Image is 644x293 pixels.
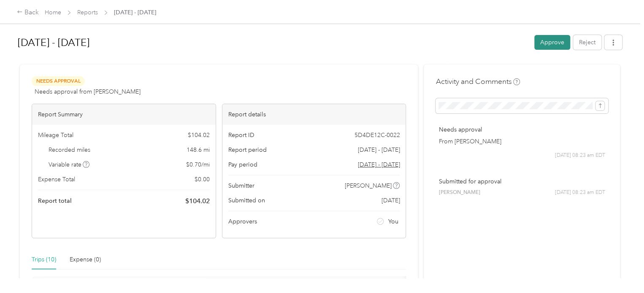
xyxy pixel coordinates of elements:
iframe: Everlance-gr Chat Button Frame [597,246,644,293]
span: Needs approval from [PERSON_NAME] [35,87,141,96]
span: Approvers [228,217,257,226]
span: You [388,217,398,226]
span: 5D4DE12C-0022 [354,131,400,140]
span: $ 0.00 [195,175,210,184]
span: $ 104.02 [188,131,210,140]
span: Recorded miles [49,145,90,154]
div: Back [17,8,39,18]
h1: Aug 25 - 31, 2025 [18,32,528,53]
span: Report total [38,196,72,205]
span: [DATE] [381,196,400,205]
button: Reject [573,35,601,50]
p: Submitted for approval [438,177,605,186]
span: Needs Approval [32,76,85,86]
p: From [PERSON_NAME] [438,137,605,146]
span: Report period [228,145,267,154]
div: Trips (10) [32,255,56,264]
span: Expense Total [38,175,75,184]
span: $ 104.02 [185,196,210,206]
span: [DATE] - [DATE] [114,8,156,17]
span: [DATE] - [DATE] [357,145,400,154]
button: Approve [534,35,570,50]
p: Needs approval [438,125,605,134]
span: [DATE] 08:23 am EDT [555,152,605,159]
h4: Activity and Comments [436,76,520,87]
div: Report details [222,104,406,125]
span: [PERSON_NAME] [345,181,392,190]
span: Variable rate [49,160,90,169]
span: Report ID [228,131,254,140]
span: Go to pay period [357,160,400,169]
span: Submitter [228,181,254,190]
div: Expense (0) [70,255,101,264]
div: Report Summary [32,104,216,125]
span: $ 0.70 / mi [186,160,210,169]
a: Home [45,9,61,16]
span: [PERSON_NAME] [438,189,480,196]
span: 148.6 mi [187,145,210,154]
span: Pay period [228,160,257,169]
span: Submitted on [228,196,265,205]
a: Reports [77,9,98,16]
span: Mileage Total [38,131,73,140]
span: [DATE] 08:23 am EDT [555,189,605,196]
